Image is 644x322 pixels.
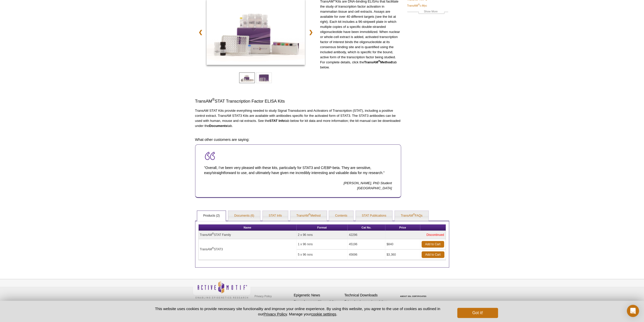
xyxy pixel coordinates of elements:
img: Active Motif, [193,279,251,300]
td: 5 x 96 rxns [297,250,348,260]
a: Contents [329,211,353,221]
a: Documents (6) [228,211,260,221]
td: 45696 [348,250,385,260]
td: TransAM STAT3 [199,239,297,260]
a: ❯ [305,26,316,38]
td: 42296 [348,231,385,239]
sup: ® [413,213,415,216]
a: Privacy Policy [253,292,273,300]
a: TransAM®FAQs [395,211,429,221]
th: Name [199,224,297,231]
a: TransAM®Method [290,211,327,221]
button: cookie settings [311,312,336,316]
th: Cat No. [348,224,385,231]
a: Add to Cart [422,251,444,258]
p: TransAM STAT Kits provide everything needed to study Signal Transducers and Activators of Transcr... [195,108,401,128]
td: 2 x 96 rxns [297,231,348,239]
table: Click to Verify - This site chose Symantec SSL for secure e-commerce and confidential communicati... [395,288,433,299]
a: Products (2) [197,211,226,221]
a: Terms & Conditions [253,300,280,308]
sup: ® [308,213,310,216]
p: This website uses cookies to provide necessary site functionality and improve your online experie... [146,306,449,317]
strong: Documents [209,124,227,128]
p: "Overall, I’ve been very pleased with these kits, particularly for STAT3 and C/EBP-beta. They are... [204,160,392,180]
a: STAT Info [263,211,288,221]
strong: TransAM Method [364,60,392,64]
a: ABOUT SSL CERTIFICATES [400,295,426,297]
td: Discontinued [385,231,446,239]
p: [PERSON_NAME], PhD Student [GEOGRAPHIC_DATA] [204,181,392,191]
a: Add to Cart [422,241,444,248]
a: ❮ [195,26,206,38]
sup: ® [212,98,215,102]
td: 1 x 96 rxns [297,239,348,250]
div: Open Intercom Messenger [627,305,639,317]
button: Got it! [457,308,498,318]
a: STAT Publications [356,211,392,221]
a: TransAM®c-Myc [407,3,427,8]
p: Sign up for our monthly newsletter highlighting recent publications in the field of epigenetics. [294,299,342,316]
a: Privacy Policy [263,312,287,316]
th: Format [297,224,348,231]
h4: Epigenetic News [294,293,342,297]
h3: TransAM STAT Transcription Factor ELISA Kits [195,98,401,104]
h4: Technical Downloads [344,293,392,297]
sup: ® [418,3,420,6]
sup: ® [378,60,380,63]
sup: ® [212,247,214,250]
th: Price [385,224,420,231]
sup: ® [212,232,214,235]
p: Get our brochures and newsletters, or request them by mail. [344,299,392,312]
td: $840 [385,239,420,250]
td: TransAM STAT Family [199,231,297,239]
td: 45196 [348,239,385,250]
h4: What other customers are saying: [195,137,401,142]
strong: STAT Info [269,119,284,123]
td: $3,360 [385,250,420,260]
a: Show More [407,9,448,15]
